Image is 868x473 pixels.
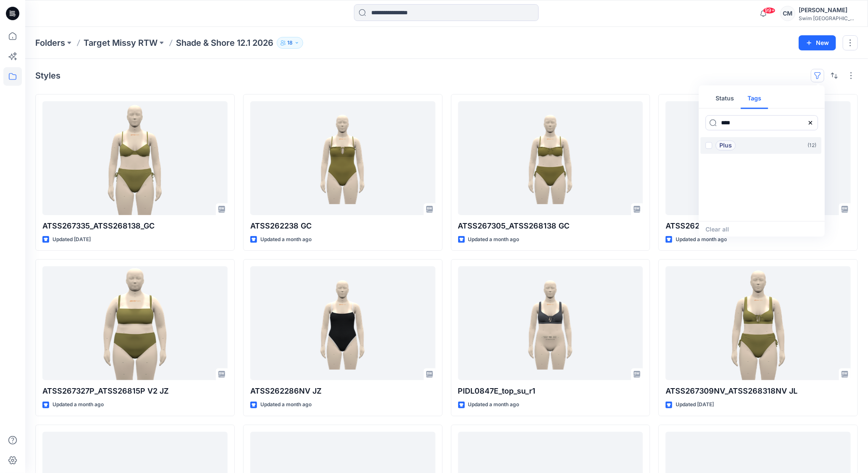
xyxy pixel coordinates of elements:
[458,385,643,397] p: PIDL0847E_top_su_r1
[277,37,303,49] button: 18
[250,220,435,232] p: ATSS262238 GC
[260,235,312,244] p: Updated a month ago
[42,101,228,215] a: ATSS267335_ATSS268138_GC
[799,35,836,50] button: New
[780,6,795,21] div: CM
[666,101,851,215] a: ATSS262250P GC
[666,220,851,232] p: ATSS262250P GC
[35,37,65,49] a: Folders
[35,71,60,81] h4: Styles
[468,400,519,409] p: Updated a month ago
[250,385,435,397] p: ATSS262286NV JZ
[84,37,157,49] a: Target Missy RTW
[250,266,435,380] a: ATSS262286NV JZ
[468,235,519,244] p: Updated a month ago
[250,101,435,215] a: ATSS262238 GC
[42,266,228,380] a: ATSS267327P_ATSS26815P V2 JZ
[666,266,851,380] a: ATSS267309NV_ATSS268318NV JL
[458,220,643,232] p: ATSS267305_ATSS268138 GC
[808,141,816,150] p: ( 12 )
[260,400,312,409] p: Updated a month ago
[458,101,643,215] a: ATSS267305_ATSS268138 GC
[741,89,768,109] button: Tags
[176,37,273,49] p: Shade & Shore 12.1 2026
[42,220,228,232] p: ATSS267335_ATSS268138_GC
[799,5,858,15] div: [PERSON_NAME]
[287,38,293,47] p: 18
[458,266,643,380] a: PIDL0847E_top_su_r1
[666,385,851,397] p: ATSS267309NV_ATSS268318NV JL
[709,89,741,109] button: Status
[719,140,732,150] p: Plus
[799,15,858,21] div: Swim [GEOGRAPHIC_DATA]
[676,400,714,409] p: Updated [DATE]
[52,235,91,244] p: Updated [DATE]
[42,385,228,397] p: ATSS267327P_ATSS26815P V2 JZ
[52,400,104,409] p: Updated a month ago
[763,7,776,14] span: 99+
[676,235,727,244] p: Updated a month ago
